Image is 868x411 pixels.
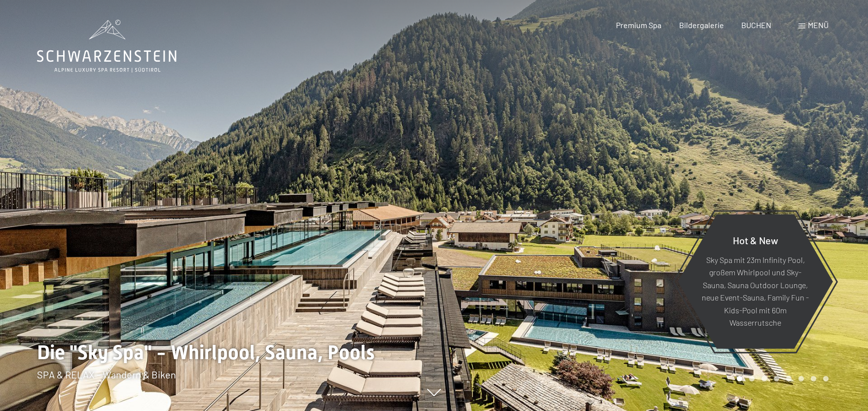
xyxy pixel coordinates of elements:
div: Carousel Page 5 [786,376,792,381]
a: Premium Spa [616,20,661,30]
div: Carousel Page 2 [749,376,755,381]
span: Menü [808,20,829,30]
div: Carousel Page 8 [823,376,829,381]
div: Carousel Page 7 [811,376,816,381]
a: Hot & New Sky Spa mit 23m Infinity Pool, großem Whirlpool und Sky-Sauna, Sauna Outdoor Lounge, ne... [677,214,833,349]
div: Carousel Page 3 [761,376,767,381]
a: BUCHEN [741,20,771,30]
div: Carousel Page 1 (Current Slide) [737,376,742,381]
div: Carousel Pagination [733,376,829,381]
a: Bildergalerie [679,20,724,30]
p: Sky Spa mit 23m Infinity Pool, großem Whirlpool und Sky-Sauna, Sauna Outdoor Lounge, neue Event-S... [702,253,809,329]
span: Hot & New [733,234,778,246]
div: Carousel Page 4 [774,376,779,381]
div: Carousel Page 6 [798,376,804,381]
